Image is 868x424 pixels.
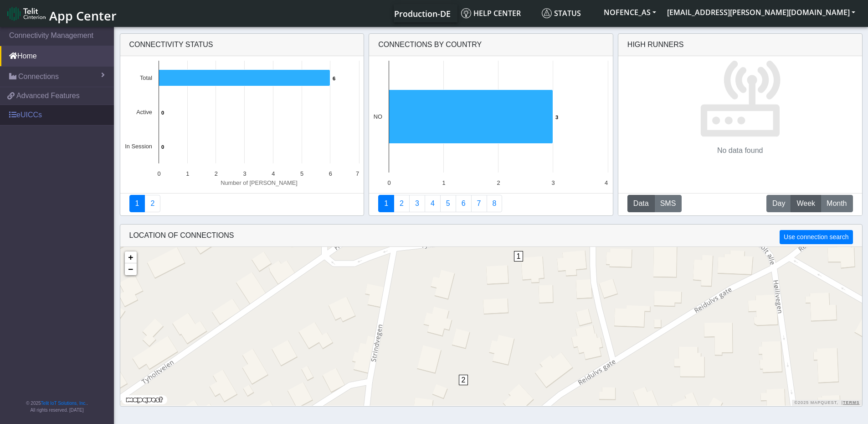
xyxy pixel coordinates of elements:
text: 0 [388,179,391,186]
a: Deployment status [144,195,160,212]
text: 3 [552,179,555,186]
a: Usage by Carrier [440,195,456,212]
span: Month [827,198,847,209]
nav: Summary paging [378,195,604,212]
span: Day [772,198,785,209]
a: Connections By Carrier [425,195,441,212]
button: Week [791,195,821,212]
span: Help center [461,8,521,18]
a: Not Connected for 30 days [487,195,503,212]
text: 1 [442,179,446,186]
img: status.svg [542,8,552,18]
text: 2 [214,170,217,177]
img: logo-telit-cinterion-gw-new.png [7,6,46,21]
a: Zero Session [471,195,487,212]
a: Help center [457,4,538,22]
text: 3 [243,170,246,177]
text: Number of [PERSON_NAME] [221,179,298,186]
div: High Runners [627,39,684,50]
span: Connections [18,71,59,82]
text: 7 [355,170,359,177]
text: 6 [329,170,332,177]
text: 5 [300,170,303,177]
a: Terms [843,400,860,405]
a: Zoom in [125,251,137,263]
text: Active [136,109,152,115]
text: 0 [161,144,164,150]
button: NOFENCE_AS [598,4,662,21]
span: Week [796,198,815,209]
a: Telit IoT Solutions, Inc. [41,401,87,406]
div: Connectivity status [120,34,364,56]
span: 2 [459,375,468,385]
div: 2 [459,375,468,402]
text: 4 [272,170,275,177]
button: Day [766,195,791,212]
div: ©2025 MapQuest, | [792,400,862,406]
button: Use connection search [780,230,853,244]
a: Usage per Country [409,195,425,212]
p: No data found [717,145,763,156]
span: Advanced Features [16,90,80,101]
text: 3 [555,115,558,120]
text: Total [139,74,152,81]
button: [EMAIL_ADDRESS][PERSON_NAME][DOMAIN_NAME] [662,4,861,21]
span: Production-DE [394,8,451,19]
a: 14 Days Trend [456,195,472,212]
button: Month [821,195,853,212]
span: Status [542,8,581,18]
span: App Center [49,7,117,24]
button: SMS [654,195,682,212]
span: 1 [514,251,524,262]
a: Your current platform instance [394,4,450,22]
text: 1 [186,170,189,177]
img: knowledge.svg [461,8,471,18]
text: 0 [157,170,160,177]
a: Status [538,4,598,22]
text: 0 [161,110,164,115]
div: Connections By Country [369,34,613,56]
text: In Session [125,143,152,150]
div: 1 [514,251,523,278]
img: No data found [699,56,781,138]
a: Connectivity status [129,195,145,212]
text: 6 [333,76,335,81]
nav: Summary paging [129,195,355,212]
text: 2 [497,179,500,186]
a: App Center [7,4,115,23]
button: Data [627,195,655,212]
a: Zoom out [125,263,137,275]
div: LOCATION OF CONNECTIONS [120,225,862,247]
text: NO [374,113,382,120]
a: Carrier [394,195,410,212]
text: 4 [605,179,608,186]
a: Connections By Country [378,195,394,212]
